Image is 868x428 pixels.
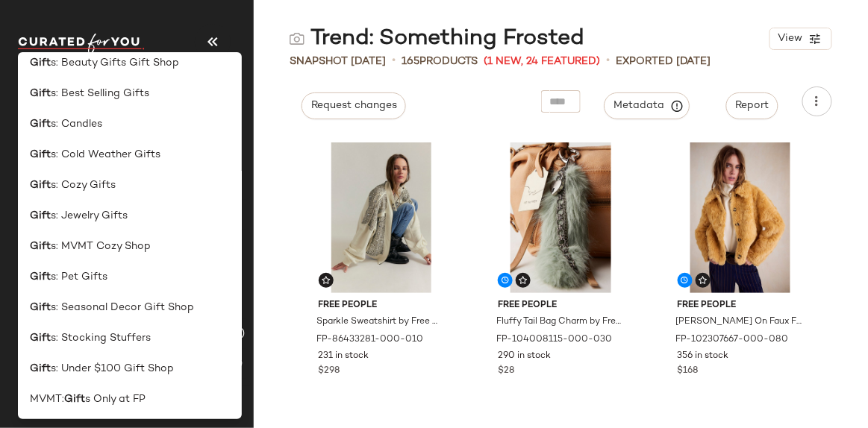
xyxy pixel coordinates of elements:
b: Gift [30,177,51,193]
span: s: Seasonal Decor Gift Shop [51,300,194,315]
p: Exported [DATE] [616,54,711,69]
span: Free People [498,299,624,312]
span: [PERSON_NAME] On Faux Fur Jacket by Free People in Orange, Size: XL [676,315,802,329]
b: Gift [30,116,51,132]
span: s: Under $100 Gift Shop [51,361,174,377]
span: Snapshot [DATE] [290,54,386,69]
span: s: Pet Gifts [51,269,107,285]
span: s: Stocking Stuffers [51,330,151,346]
span: • [392,52,396,70]
span: 165 [402,56,419,67]
div: Trend: Something Frosted [290,24,584,54]
img: cfy_white_logo.C9jOOHJF.svg [18,34,145,54]
span: (1 New, 24 Featured) [484,54,600,69]
span: s: Candles [51,116,102,132]
button: Report [726,92,778,119]
span: $28 [498,365,514,378]
img: 104008115_030_b [486,142,636,293]
span: Free People [319,299,445,312]
button: Metadata [605,92,690,119]
span: $168 [678,365,699,378]
b: Gift [30,208,51,224]
span: 356 in stock [678,350,729,363]
b: Gift [30,361,51,377]
span: • [606,52,610,70]
span: Report [735,100,769,112]
span: s: Cozy Gifts [51,177,116,193]
span: Fluffy Tail Bag Charm by Free People in Green [496,315,622,329]
b: Gift [30,86,51,101]
img: 102307667_080_a [666,142,816,293]
b: Gift [30,330,51,346]
span: 231 in stock [319,350,369,363]
b: Gift [64,391,85,407]
b: Gift [30,55,51,71]
span: FP-104008115-000-030 [496,333,612,347]
img: svg%3e [290,31,305,46]
span: s: Best Selling Gifts [51,86,149,101]
span: Metadata [613,99,681,113]
img: svg%3e [519,276,528,285]
img: 86433281_010_a [307,142,457,293]
button: View [769,28,832,50]
b: Gift [30,269,51,285]
img: svg%3e [322,276,331,285]
span: s: Jewelry Gifts [51,208,128,224]
span: Free People [678,299,804,312]
span: MVMT: [30,391,64,407]
span: s: Beauty Gifts Gift Shop [51,55,179,71]
span: 290 in stock [498,350,551,363]
img: svg%3e [699,276,708,285]
div: Products [402,54,478,69]
b: Gift [30,239,51,254]
span: Sparkle Sweatshirt by Free People in White, Size: M [317,315,443,329]
b: Gift [30,300,51,315]
span: View [778,33,803,45]
span: s Only at FP [85,391,146,407]
span: s: MVMT Cozy Shop [51,239,151,254]
span: FP-102307667-000-080 [676,333,789,347]
button: Request changes [302,92,406,119]
span: $298 [319,365,340,378]
b: Gift [30,147,51,163]
span: Request changes [310,100,397,112]
span: FP-86433281-000-010 [317,333,424,347]
span: s: Cold Weather Gifts [51,147,160,163]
